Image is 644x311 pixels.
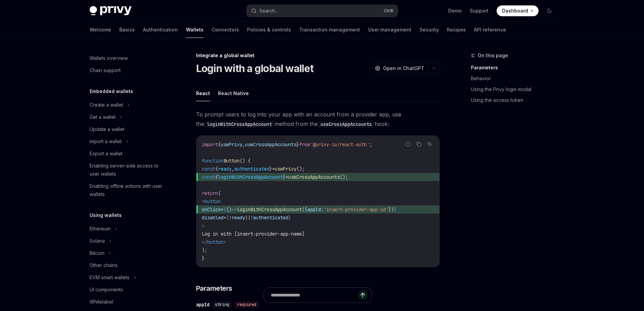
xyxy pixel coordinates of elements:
a: Chain support [84,64,171,76]
a: Behavior [471,73,560,84]
span: Ctrl K [384,8,394,14]
span: { [226,215,229,221]
span: authenticated [234,166,269,172]
span: { [215,166,218,172]
a: Welcome [90,22,111,38]
h5: Embedded wallets [90,87,133,95]
span: , [242,141,245,148]
code: loginWithCrossAppAccount [204,120,275,128]
a: Transaction management [299,22,360,38]
a: Dashboard [497,5,539,16]
div: Wallets overview [90,54,128,62]
span: </ [202,239,207,245]
a: Connectors [212,22,239,38]
span: ready [232,215,245,221]
span: function [202,158,223,164]
span: { [218,141,221,148]
div: Enabling server-side access to user wallets [90,162,167,178]
div: Chain support [90,66,121,74]
span: On this page [478,51,508,60]
span: < [202,198,205,204]
div: Get a wallet [90,113,116,121]
a: Authentication [143,22,178,38]
button: React [196,85,210,101]
div: Other chains [90,261,118,269]
span: appId: [307,206,324,213]
div: Ethereum [90,225,111,233]
a: Support [470,7,488,14]
button: Search...CtrlK [246,5,398,17]
span: = [223,215,226,221]
span: useCrossAppAccounts [245,141,296,148]
span: button [207,239,223,245]
a: Security [420,22,439,38]
a: Other chains [84,259,171,271]
span: Dashboard [502,7,528,14]
a: Recipes [447,22,466,38]
code: useCrossAppAccounts [318,120,375,128]
a: Using the access token [471,95,560,106]
a: Enabling server-side access to user wallets [84,160,171,180]
span: To prompt users to log into your app with an account from a provider app, use the method from the... [196,110,440,129]
span: = [221,206,223,213]
div: Search... [259,7,278,15]
button: React Native [218,85,249,101]
span: { [223,206,226,213]
span: = [286,174,288,180]
span: ({ [302,206,307,213]
button: Toggle dark mode [544,5,555,16]
a: Wallets overview [84,52,171,64]
a: Basics [119,22,135,38]
span: } [283,174,286,180]
a: API reference [474,22,506,38]
span: } [296,141,299,148]
div: Whitelabel [90,298,113,306]
a: Wallets [186,22,204,38]
span: 'insert-provider-app-id' [324,206,388,213]
span: from [299,141,310,148]
div: Enabling offline actions with user wallets [90,182,167,198]
span: ready [218,166,232,172]
h1: Login with a global wallet [196,62,314,74]
a: UI components [84,284,171,296]
span: } [288,215,291,221]
a: Export a wallet [84,148,171,160]
span: const [202,174,215,180]
span: authenticated [253,215,288,221]
span: ( [218,190,221,196]
span: ! [251,215,253,221]
span: useCrossAppAccounts [288,174,340,180]
span: } [269,166,272,172]
span: () [226,206,232,213]
span: import [202,141,218,148]
span: { [215,174,218,180]
span: loginWithCrossAppAccount [218,174,283,180]
span: button [205,198,221,204]
a: Parameters [471,62,560,73]
span: => [232,206,237,213]
span: ! [229,215,232,221]
a: Enabling offline actions with user wallets [84,180,171,200]
span: Button [223,158,240,164]
span: , [232,166,234,172]
span: '@privy-io/react-auth' [310,141,369,148]
span: loginWithCrossAppAccount [237,206,302,213]
span: } [202,255,205,261]
span: || [245,215,251,221]
span: > [223,239,226,245]
div: UI components [90,286,123,294]
a: Update a wallet [84,123,171,135]
span: Log in with [insert-provider-app-name] [202,231,305,237]
span: (); [340,174,348,180]
a: Demo [448,7,462,14]
span: onClick [202,206,221,213]
span: disabled [202,215,223,221]
div: Create a wallet [90,101,123,109]
span: Parameters [196,284,232,293]
div: EVM smart wallets [90,273,129,282]
span: return [202,190,218,196]
span: }) [388,206,394,213]
div: Update a wallet [90,125,124,133]
a: User management [368,22,411,38]
div: Export a wallet [90,150,122,158]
